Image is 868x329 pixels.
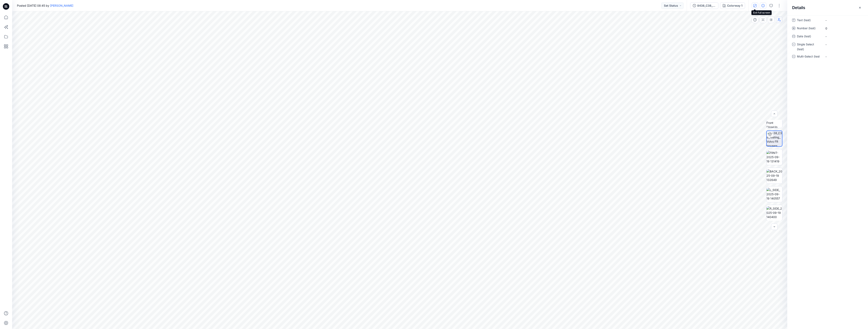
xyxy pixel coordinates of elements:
[797,34,821,40] span: Date (test)
[767,131,782,146] img: 8438_C38_Testing_ Volvo FR trousers Women Colorway 1
[50,4,73,7] a: [PERSON_NAME]
[825,18,861,22] span: -
[766,206,782,219] img: R_SIDE_2025-09-19 140400
[690,2,718,9] button: 8438_C38_Testing_ Volvo FR trousers Women
[797,42,821,52] span: Single Select (test)
[766,169,782,182] img: BACK_2025-09-19 132649
[825,54,831,60] div: -
[825,26,861,30] span: 0
[766,112,782,128] img: BW M Bottom Front CloseUp
[760,2,766,9] button: Details
[766,188,782,201] img: L_SIDE_ 2025-09-19 140557
[797,54,821,60] span: Multi-Select (test
[727,3,742,8] div: Colorway 1
[792,5,805,10] h2: Details
[825,42,831,47] div: -
[697,3,716,8] div: 8438_C38_Testing_ Volvo FR trousers Women
[797,18,821,23] span: Text (test)
[720,2,745,9] button: Colorway 1
[797,26,821,31] span: Number (test)
[766,151,782,163] img: FRNT-2025-09-19 131419
[17,3,73,8] span: Posted [DATE] 08:45 by
[825,34,861,39] span: -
